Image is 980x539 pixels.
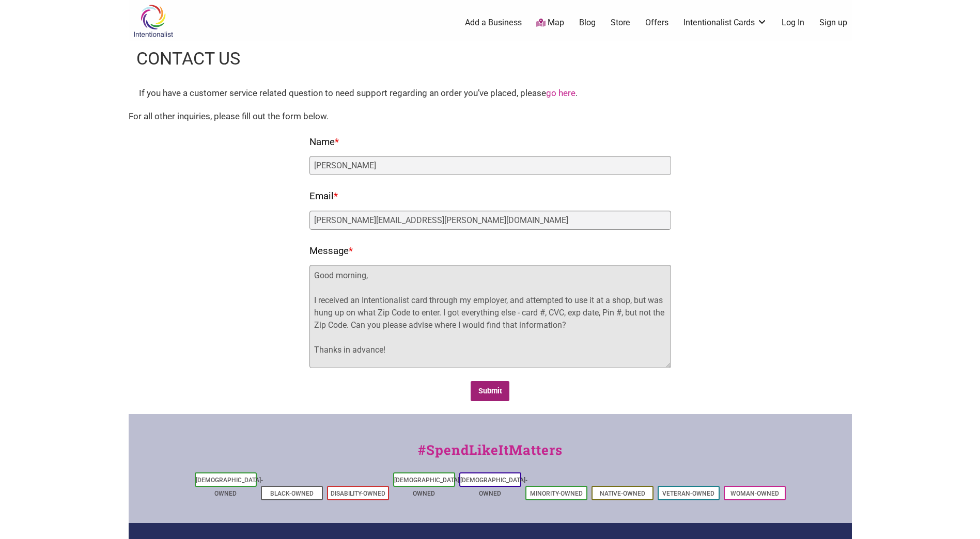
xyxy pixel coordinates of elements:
div: If you have a customer service related question to need support regarding an order you’ve placed,... [139,87,842,100]
label: Message [309,243,353,260]
div: For all other inquiries, please fill out the form below. [129,110,852,123]
a: Veteran-Owned [662,490,714,497]
a: [DEMOGRAPHIC_DATA]-Owned [196,477,263,497]
a: [DEMOGRAPHIC_DATA]-Owned [394,477,461,497]
a: Add a Business [465,17,522,28]
a: Map [536,17,564,29]
a: Log In [782,17,804,28]
a: Store [611,17,630,28]
input: Submit [471,381,509,401]
a: Disability-Owned [331,490,385,497]
label: Name [309,134,339,151]
a: Offers [645,17,668,28]
a: [DEMOGRAPHIC_DATA]-Owned [460,477,527,497]
a: Intentionalist Cards [683,17,767,28]
img: Intentionalist [129,4,178,38]
a: Minority-Owned [530,490,583,497]
label: Email [309,188,338,205]
a: Sign up [819,17,847,28]
div: #SpendLikeItMatters [129,440,852,470]
a: Native-Owned [600,490,645,497]
a: Woman-Owned [730,490,779,497]
a: Blog [579,17,596,28]
h1: Contact Us [136,46,240,71]
a: go here [546,88,575,98]
a: Black-Owned [270,490,314,497]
